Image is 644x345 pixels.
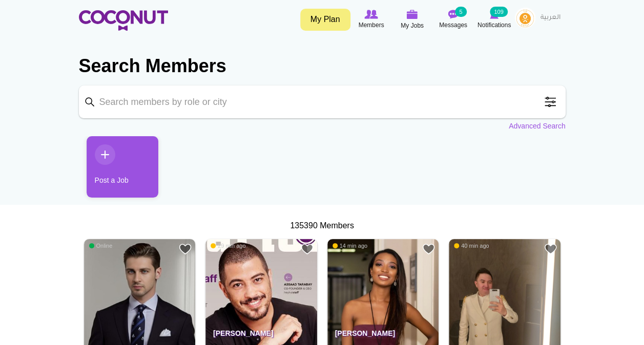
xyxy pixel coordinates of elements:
[544,243,557,255] a: Add to Favourites
[448,10,459,19] img: Messages
[179,243,192,255] a: Add to Favourites
[351,8,392,31] a: Browse Members Members
[455,7,466,17] small: 5
[79,54,566,78] h2: Search Members
[358,20,384,30] span: Members
[401,20,424,31] span: My Jobs
[490,7,507,17] small: 109
[211,242,245,249] span: 29 min ago
[364,10,378,19] img: Browse Members
[477,20,511,30] span: Notifications
[433,8,474,31] a: Messages Messages 5
[300,9,350,31] a: My Plan
[535,8,566,28] a: العربية
[439,20,467,30] span: Messages
[392,8,433,32] a: My Jobs My Jobs
[79,85,566,118] input: Search members by role or city
[509,121,566,131] a: Advanced Search
[422,243,435,255] a: Add to Favourites
[79,136,151,205] li: 1 / 1
[89,242,113,249] span: Online
[79,10,168,31] img: Home
[490,10,498,19] img: Notifications
[87,136,158,198] a: Post a Job
[333,242,367,249] span: 14 min ago
[301,243,314,255] a: Add to Favourites
[79,220,566,232] div: 135390 Members
[474,8,515,31] a: Notifications Notifications 109
[407,10,418,19] img: My Jobs
[454,242,489,249] span: 40 min ago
